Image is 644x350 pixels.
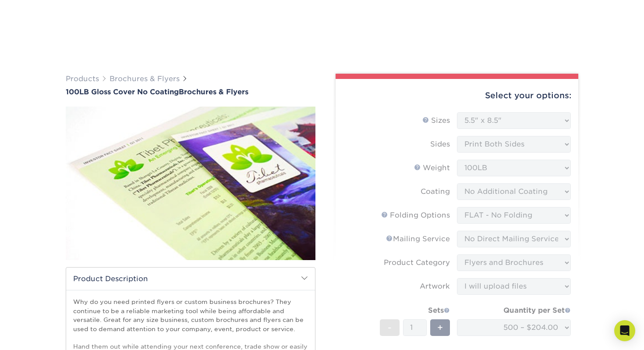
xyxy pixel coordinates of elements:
[66,88,179,96] span: 100LB Gloss Cover No Coating
[614,320,635,341] div: Open Intercom Messenger
[66,88,315,96] a: 100LB Gloss Cover No CoatingBrochures & Flyers
[66,97,315,270] img: 100LB Gloss Cover<br/>No Coating 01
[66,88,315,96] h1: Brochures & Flyers
[110,75,180,83] a: Brochures & Flyers
[343,79,571,112] div: Select your options:
[66,75,99,83] a: Products
[66,268,315,290] h2: Product Description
